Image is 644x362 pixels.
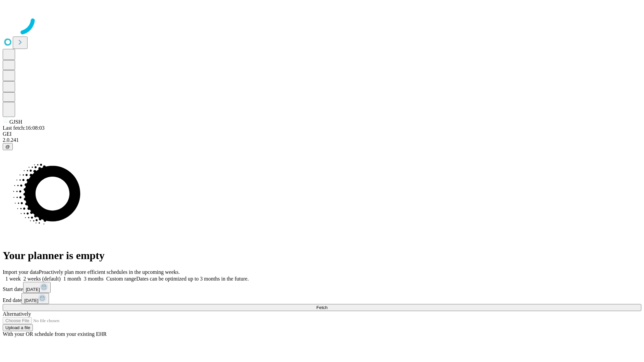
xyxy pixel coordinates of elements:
[5,144,10,149] span: @
[23,276,61,282] span: 2 weeks (default)
[3,143,13,150] button: @
[23,282,51,293] button: [DATE]
[3,282,641,293] div: Start date
[3,324,33,331] button: Upload a file
[3,311,31,317] span: Alternatively
[3,125,45,131] span: Last fetch: 16:08:03
[136,276,249,282] span: Dates can be optimized up to 3 months in the future.
[3,331,107,337] span: With your OR schedule from your existing EHR
[39,269,180,275] span: Proactively plan more efficient schedules in the upcoming weeks.
[3,293,641,304] div: End date
[3,131,641,137] div: GEI
[3,249,641,262] h1: Your planner is empty
[9,119,22,125] span: GJSH
[3,269,39,275] span: Import your data
[63,276,81,282] span: 1 month
[84,276,104,282] span: 3 months
[21,293,49,304] button: [DATE]
[316,305,327,310] span: Fetch
[24,298,38,303] span: [DATE]
[26,287,40,292] span: [DATE]
[106,276,136,282] span: Custom range
[3,304,641,311] button: Fetch
[3,137,641,143] div: 2.0.241
[5,276,21,282] span: 1 week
